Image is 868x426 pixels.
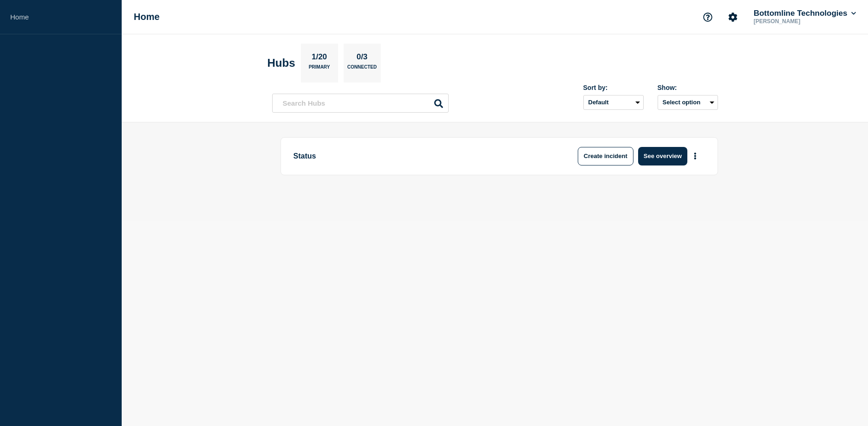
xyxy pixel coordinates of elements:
[134,12,160,22] h1: Home
[294,147,550,165] p: Status
[268,57,295,70] h2: Hubs
[308,52,330,64] p: 1/20
[698,7,718,27] button: Support
[752,18,848,25] p: [PERSON_NAME]
[583,84,644,91] div: Sort by:
[583,95,644,110] select: Sort by
[658,84,718,91] div: Show:
[752,9,858,18] button: Bottomline Technologies
[638,147,687,165] button: See overview
[353,52,371,64] p: 0/3
[347,64,377,74] p: Connected
[578,147,633,165] button: Create incident
[689,147,701,165] button: More actions
[309,64,330,74] p: Primary
[658,95,718,110] button: Select option
[723,7,743,27] button: Account settings
[272,94,449,113] input: Search Hubs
